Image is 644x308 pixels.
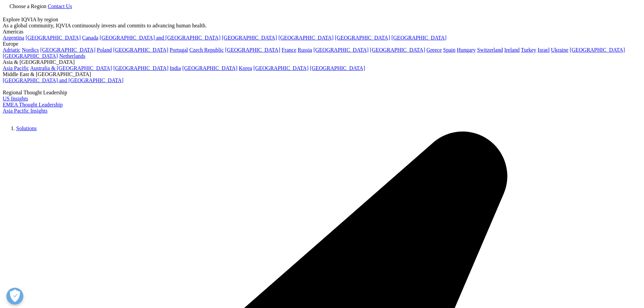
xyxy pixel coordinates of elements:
a: [GEOGRAPHIC_DATA] [113,65,168,71]
div: Americas [3,29,641,35]
a: Poland [97,47,112,53]
a: [GEOGRAPHIC_DATA] [391,35,447,41]
a: [GEOGRAPHIC_DATA] [26,35,81,41]
div: Middle East & [GEOGRAPHIC_DATA] [3,71,641,77]
a: EMEA Thought Leadership [3,102,63,108]
a: [GEOGRAPHIC_DATA] [113,47,168,53]
button: Abrir preferências [6,288,23,305]
a: Switzerland [477,47,503,53]
a: Ireland [504,47,520,53]
a: Asia Pacific [3,65,29,71]
a: [GEOGRAPHIC_DATA] [278,35,333,41]
a: Netherlands [59,53,85,59]
a: [GEOGRAPHIC_DATA] [313,47,368,53]
div: Europe [3,41,641,47]
a: Greece [426,47,442,53]
a: Nordics [22,47,39,53]
a: [GEOGRAPHIC_DATA] and [GEOGRAPHIC_DATA] [3,77,123,83]
a: Hungary [457,47,476,53]
div: As a global community, IQVIA continuously invests and commits to advancing human health. [3,23,641,29]
a: US Insights [3,96,28,101]
a: [GEOGRAPHIC_DATA] [370,47,425,53]
a: [GEOGRAPHIC_DATA] [335,35,390,41]
a: [GEOGRAPHIC_DATA] [182,65,237,71]
a: Adriatic [3,47,20,53]
a: [GEOGRAPHIC_DATA] [310,65,365,71]
a: Russia [298,47,312,53]
a: [GEOGRAPHIC_DATA] [40,47,95,53]
a: Ukraine [551,47,569,53]
a: Australia & [GEOGRAPHIC_DATA] [30,65,112,71]
a: [GEOGRAPHIC_DATA] [253,65,308,71]
a: Spain [443,47,455,53]
div: Regional Thought Leadership [3,90,641,96]
a: Korea [239,65,252,71]
a: Asia Pacific Insights [3,108,47,114]
span: Choose a Region [9,3,46,9]
a: [GEOGRAPHIC_DATA] and [GEOGRAPHIC_DATA] [100,35,220,41]
a: France [282,47,296,53]
a: Czech Republic [189,47,224,53]
div: Explore IQVIA by region [3,17,641,23]
a: Israel [538,47,550,53]
a: [GEOGRAPHIC_DATA] [3,53,58,59]
div: Asia & [GEOGRAPHIC_DATA] [3,59,641,65]
a: [GEOGRAPHIC_DATA] [222,35,277,41]
a: Solutions [16,125,37,131]
a: [GEOGRAPHIC_DATA] [225,47,280,53]
a: Canada [82,35,98,41]
a: Argentina [3,35,24,41]
a: Portugal [170,47,188,53]
a: [GEOGRAPHIC_DATA] [570,47,625,53]
a: Turkey [521,47,536,53]
a: India [170,65,181,71]
a: Contact Us [48,3,72,9]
